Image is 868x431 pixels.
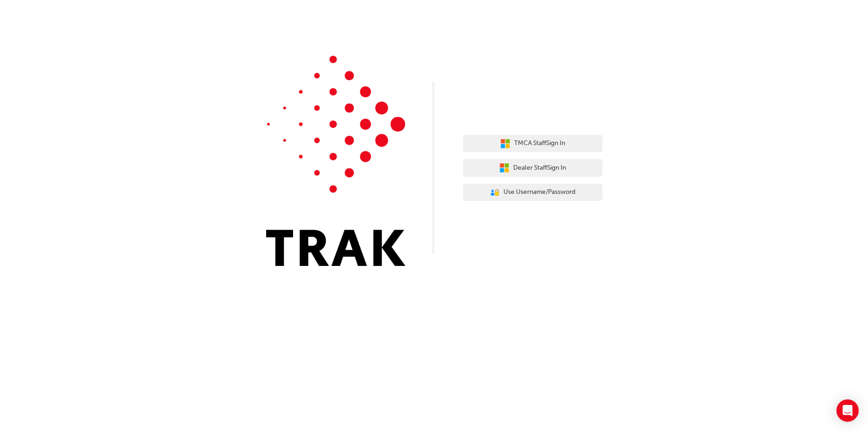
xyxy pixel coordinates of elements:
[514,138,565,149] span: TMCA Staff Sign In
[463,184,602,201] button: Use Username/Password
[836,399,859,422] div: Open Intercom Messenger
[513,163,566,173] span: Dealer Staff Sign In
[266,56,405,266] img: Trak
[503,187,575,198] span: Use Username/Password
[463,135,602,153] button: TMCA StaffSign In
[463,159,602,177] button: Dealer StaffSign In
